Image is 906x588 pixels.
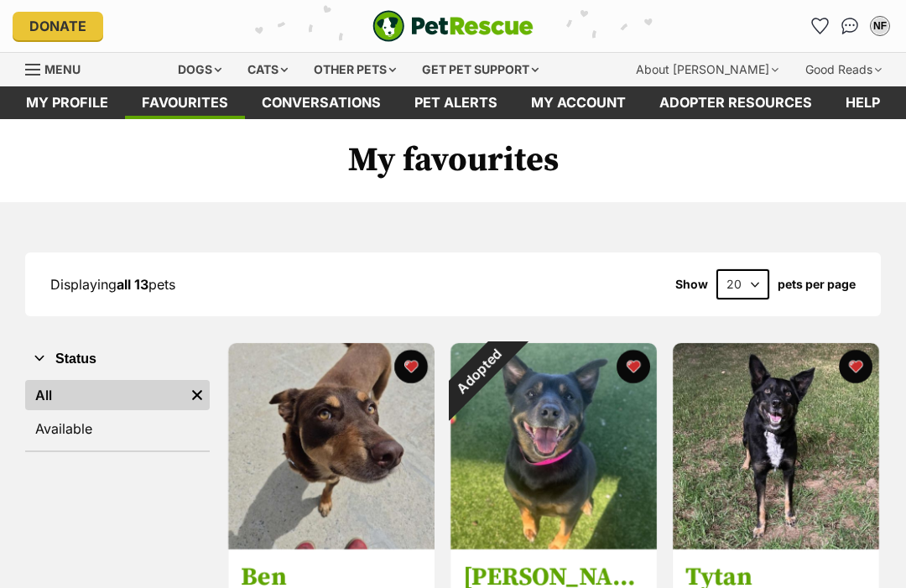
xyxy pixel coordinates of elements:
a: Remove filter [185,380,210,410]
span: Menu [44,62,81,76]
div: Cats [236,53,299,86]
div: Good Reads [794,53,893,86]
a: Menu [25,53,92,83]
img: Ben [228,343,435,549]
a: Adopter resources [643,86,829,119]
img: chat-41dd97257d64d25036548639549fe6c8038ab92f7586957e7f3b1b290dea8141.svg [841,18,859,34]
div: Dogs [166,53,233,86]
a: Donate [13,12,103,40]
div: Status [25,377,210,450]
div: NF [872,18,888,34]
div: Other pets [302,53,408,86]
img: logo-e224e6f780fb5917bec1dbf3a21bbac754714ae5b6737aabdf751b685950b380.svg [372,10,534,42]
span: Displaying pets [50,276,175,293]
a: PetRescue [372,10,534,42]
a: Pet alerts [398,86,514,119]
a: Adopted [450,536,657,553]
div: About [PERSON_NAME] [624,53,790,86]
a: Favourites [125,86,245,119]
img: Tytan [673,343,879,549]
a: Help [829,86,897,119]
button: Status [25,348,210,370]
button: favourite [394,350,428,383]
a: Available [25,414,210,444]
div: Adopted [429,321,528,421]
a: Favourites [806,13,833,39]
button: My account [867,13,893,39]
a: All [25,380,185,410]
strong: all 13 [117,276,148,293]
span: Show [675,278,708,291]
button: favourite [839,350,872,383]
a: conversations [245,86,398,119]
a: Conversations [836,13,863,39]
img: Rosie imp 2234 [450,343,657,549]
a: My account [514,86,643,119]
button: favourite [617,350,650,383]
ul: Account quick links [806,13,893,39]
a: My profile [9,86,125,119]
label: pets per page [778,278,856,291]
div: Get pet support [410,53,550,86]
